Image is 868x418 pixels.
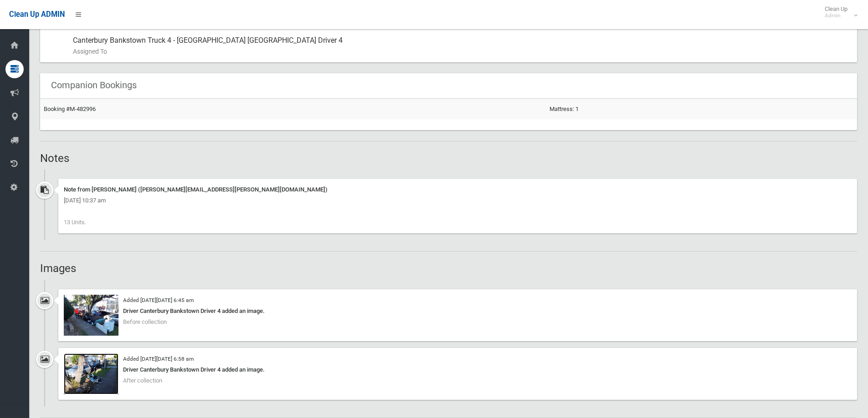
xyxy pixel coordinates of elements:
h2: Images [40,262,857,274]
td: Mattress: 1 [546,99,857,119]
div: Note from [PERSON_NAME] ([PERSON_NAME][EMAIL_ADDRESS][PERSON_NAME][DOMAIN_NAME]) [64,184,852,195]
header: Companion Bookings [40,76,148,94]
small: Added [DATE][DATE] 6:58 am [123,356,194,362]
span: Clean Up ADMIN [9,10,65,19]
span: Clean Up [820,5,857,19]
span: Before collection [123,318,167,325]
h2: Notes [40,152,857,164]
div: Driver Canterbury Bankstown Driver 4 added an image. [64,306,852,317]
div: Driver Canterbury Bankstown Driver 4 added an image. [64,364,852,375]
div: [DATE] 10:37 am [64,195,852,206]
img: 2025-09-2206.58.092931621533014730330.jpg [64,353,118,394]
span: 13 Units. [64,219,86,226]
a: Booking #M-482996 [44,106,96,112]
span: After collection [123,377,162,384]
small: Added [DATE][DATE] 6:45 am [123,297,194,303]
small: Assigned To [73,46,850,57]
div: Canterbury Bankstown Truck 4 - [GEOGRAPHIC_DATA] [GEOGRAPHIC_DATA] Driver 4 [73,30,850,62]
small: Admin [825,12,847,19]
img: 2025-09-2206.44.442483324888285803442.jpg [64,295,118,336]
